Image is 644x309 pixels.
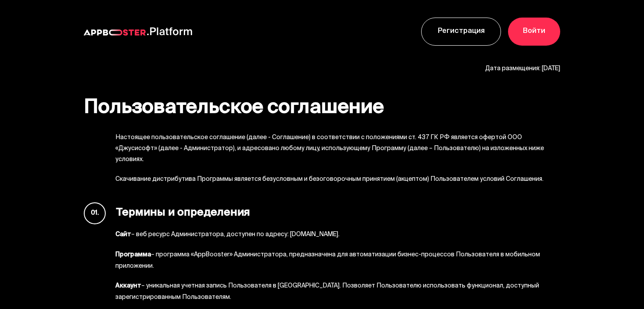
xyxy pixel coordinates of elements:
[508,18,560,46] a: Войти
[84,97,560,120] h1: Пользовательское соглашение
[115,249,151,261] b: Программа
[115,229,131,241] b: Сайт
[115,132,560,165] li: Настоящее пользовательское соглашение (далее - Соглашение) в соответствии с положениями ст. 437 Г...
[84,63,560,74] p: Дата размещения: [DATE]
[115,229,560,241] li: – веб ресурс Администратора, доступен по адресу: [DOMAIN_NAME].
[115,249,560,272] li: – программа «АppBooster» Администратора, предназначена для автоматизации бизнес-процессов Пользов...
[115,280,560,303] li: – уникальная учетная запись Пользователя в [GEOGRAPHIC_DATA]. Позволяет Пользователю использовать...
[115,174,560,185] li: Скачивание дистрибутива Программы является безусловным и безоговорочным принятием (акцептом) Поль...
[84,202,106,224] span: 01.
[421,18,501,46] a: Регистрация
[84,202,560,224] h2: Термины и определения
[115,280,141,292] b: Аккаунт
